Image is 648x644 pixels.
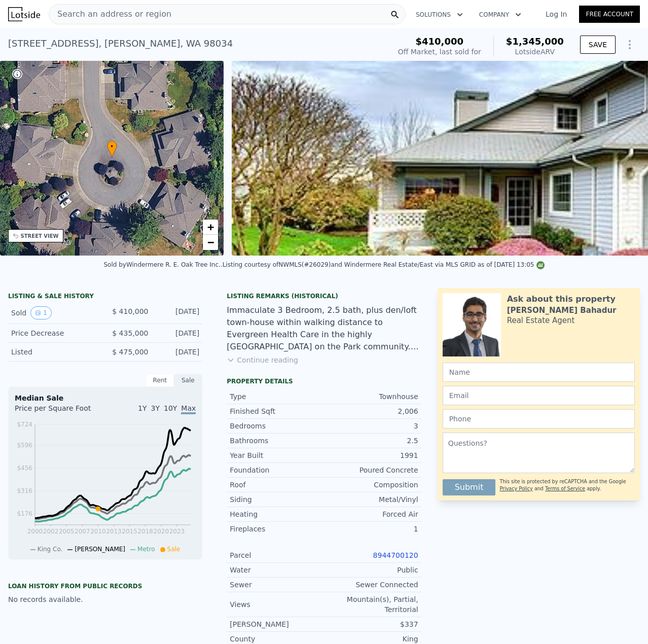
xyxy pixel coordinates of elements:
[207,236,214,248] span: −
[138,404,147,412] span: 1Y
[324,619,418,629] div: $337
[230,550,324,560] div: Parcel
[103,261,222,268] div: Sold by Windermere R. E. Oak Tree Inc. .
[27,528,43,535] tspan: 2000
[75,546,125,553] span: [PERSON_NAME]
[230,421,324,431] div: Bedrooms
[324,406,418,416] div: 2,006
[30,306,52,319] button: View historical data
[167,546,181,553] span: Sale
[15,393,196,403] div: Median Sale
[398,47,481,57] div: Off Market, last sold for
[11,347,97,357] div: Listed
[107,142,117,151] span: •
[324,565,418,575] div: Public
[227,355,298,365] button: Continue reading
[17,442,32,449] tspan: $596
[169,528,185,535] tspan: 2023
[181,404,196,414] span: Max
[17,487,32,494] tspan: $316
[11,328,97,338] div: Price Decrease
[506,47,564,57] div: Lotside ARV
[507,315,575,326] div: Real Estate Agent
[223,261,545,268] div: Listing courtesy of NWMLS (#26029) and Windermere Real Estate/East via MLS GRID as of [DATE] 13:05
[324,465,418,475] div: Poured Concrete
[324,494,418,505] div: Metal/Vinyl
[230,391,324,402] div: Type
[156,347,199,357] div: [DATE]
[230,480,324,490] div: Roof
[230,580,324,590] div: Sewer
[443,363,635,382] input: Name
[230,406,324,416] div: Finished Sqft
[8,582,202,590] div: Loan history from public records
[8,594,202,604] div: No records available.
[443,479,496,495] button: Submit
[324,421,418,431] div: 3
[408,6,471,24] button: Solutions
[164,404,177,412] span: 10Y
[203,235,218,250] a: Zoom out
[324,580,418,590] div: Sewer Connected
[471,6,529,24] button: Company
[17,421,32,428] tspan: $724
[230,450,324,460] div: Year Built
[416,36,464,47] span: $410,000
[499,486,532,491] a: Privacy Policy
[443,386,635,405] input: Email
[324,524,418,534] div: 1
[17,510,32,517] tspan: $176
[156,306,199,319] div: [DATE]
[499,475,635,495] div: This site is protected by reCAPTCHA and the Google and apply.
[324,594,418,615] div: Mountain(s), Partial, Territorial
[154,528,169,535] tspan: 2020
[8,37,233,51] div: [STREET_ADDRESS] , [PERSON_NAME] , WA 98034
[230,634,324,644] div: County
[227,377,421,385] div: Property details
[227,292,421,300] div: Listing Remarks (Historical)
[230,436,324,446] div: Bathrooms
[230,509,324,519] div: Heating
[620,34,640,55] button: Show Options
[230,619,324,629] div: [PERSON_NAME]
[230,565,324,575] div: Water
[151,404,160,412] span: 3Y
[324,634,418,644] div: King
[373,551,418,559] a: 8944700120
[8,292,202,302] div: LISTING & SALE HISTORY
[17,464,32,472] tspan: $456
[122,528,137,535] tspan: 2015
[112,307,148,315] span: $ 410,000
[146,374,174,387] div: Rent
[507,293,616,305] div: Ask about this property
[112,329,148,337] span: $ 435,000
[506,36,564,47] span: $1,345,000
[230,599,324,610] div: Views
[230,524,324,534] div: Fireplaces
[49,8,171,20] span: Search an address or region
[227,304,421,353] div: Immaculate 3 Bedroom, 2.5 bath, plus den/loft town-house within walking distance to Evergreen Hea...
[545,486,585,491] a: Terms of Service
[156,328,199,338] div: [DATE]
[8,7,40,21] img: Lotside
[90,528,106,535] tspan: 2010
[112,348,148,356] span: $ 475,000
[75,528,90,535] tspan: 2007
[21,232,59,240] div: STREET VIEW
[15,403,105,419] div: Price per Square Foot
[137,528,153,535] tspan: 2018
[579,6,640,23] a: Free Account
[443,409,635,428] input: Phone
[107,140,117,158] div: •
[533,9,579,19] a: Log In
[324,436,418,446] div: 2.5
[324,480,418,490] div: Composition
[38,546,63,553] span: King Co.
[106,528,122,535] tspan: 2013
[324,450,418,460] div: 1991
[137,546,155,553] span: Metro
[59,528,75,535] tspan: 2005
[507,305,617,315] div: [PERSON_NAME] Bahadur
[324,391,418,402] div: Townhouse
[580,35,616,54] button: SAVE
